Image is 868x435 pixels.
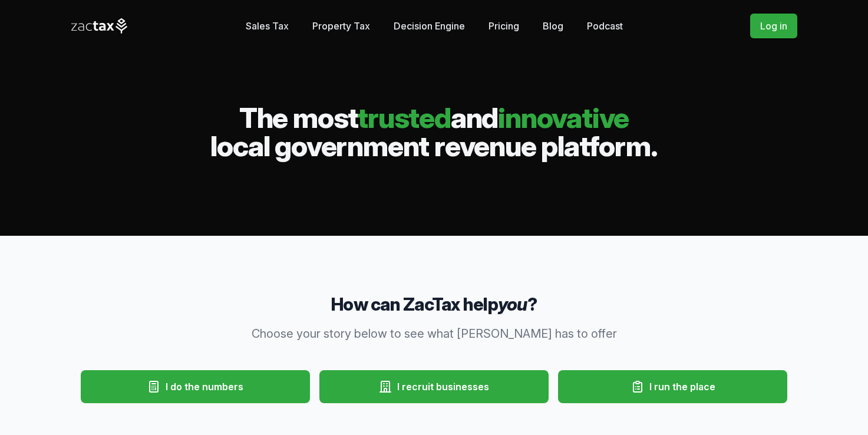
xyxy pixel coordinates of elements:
h2: The most and local government revenue platform. [71,104,797,160]
span: I do the numbers [166,380,243,394]
em: you [498,294,527,315]
h3: How can ZacTax help ? [76,292,793,316]
a: Property Tax [312,14,370,38]
span: I recruit businesses [397,380,489,394]
a: Sales Tax [246,14,289,38]
a: Pricing [489,14,519,38]
span: innovative [498,100,629,135]
a: Decision Engine [394,14,465,38]
span: trusted [357,100,451,135]
a: Blog [543,14,563,38]
button: I run the place [558,370,787,403]
p: Choose your story below to see what [PERSON_NAME] has to offer [208,325,661,342]
a: Podcast [587,14,623,38]
button: I recruit businesses [319,370,549,403]
span: I run the place [649,380,715,394]
a: Log in [750,14,797,38]
button: I do the numbers [81,370,310,403]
